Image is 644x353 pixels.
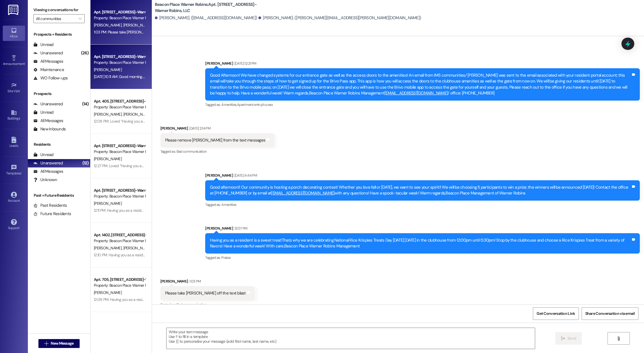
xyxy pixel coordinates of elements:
[210,184,631,196] div: Good afternoon!! Our community is hosting a porch decorating contest! Whether you love fall or [D...
[94,188,145,193] div: Apt. [STREET_ADDRESS]-Warner Robins, LLC
[221,202,236,207] span: Amenities
[38,339,80,348] button: New Message
[81,159,90,167] div: (12)
[205,172,640,180] div: [PERSON_NAME]
[205,254,640,262] div: Tagged as:
[94,232,145,238] div: Apt. 1402, [STREET_ADDRESS]-Warner Robins, LLC
[33,50,63,56] div: Unanswered
[33,59,63,64] div: All Messages
[3,217,25,232] a: Support
[94,201,122,206] span: [PERSON_NAME]
[233,225,248,231] div: 12:07 PM
[160,125,275,133] div: [PERSON_NAME]
[51,340,74,346] span: New Message
[94,74,238,79] div: [DATE] 10:11 AM: Good morning. I don't have a response to this question. Did you send one?
[94,112,123,117] span: [PERSON_NAME]
[79,16,82,21] i: 
[33,101,63,107] div: Unanswered
[94,149,145,155] div: Property: Beacon Place Warner Robins
[537,311,575,317] span: Get Conversation Link
[3,190,25,205] a: Account
[94,290,122,295] span: [PERSON_NAME]
[533,307,579,320] button: Get Conversation Link
[33,6,85,14] label: Viewing conversations for
[123,245,151,250] span: [PERSON_NAME]
[155,2,266,14] b: Beacon Place Warner Robins: Apt. [STREET_ADDRESS]-Warner Robins, LLC
[210,237,631,249] div: Having you as a resident is a sweet treat!Thats why we are celebrating National Rice Krispies Tre...
[94,143,145,149] div: Apt. [STREET_ADDRESS]-Warner Robins, LLC
[33,75,68,81] div: WO Follow-ups
[258,15,421,21] div: [PERSON_NAME]. ([PERSON_NAME][EMAIL_ADDRESS][PERSON_NAME][DOMAIN_NAME])
[36,14,76,23] input: All communities
[94,23,123,28] span: [PERSON_NAME]
[237,102,262,107] span: Apartment entry ,
[205,225,640,233] div: [PERSON_NAME]
[94,104,145,110] div: Property: Beacon Place Warner Robins
[165,137,266,143] div: Please remove [PERSON_NAME] from the text messages
[123,23,151,28] span: [PERSON_NAME]
[221,255,231,260] span: Praise
[94,208,628,213] div: 12:11 PM: Having you as a resident is a sweet treat!Thats why we are celebrating National Rice Kr...
[94,245,123,250] span: [PERSON_NAME]
[33,109,53,115] div: Unread
[94,30,182,35] div: 1:03 PM: Please take [PERSON_NAME] off the text blast
[33,118,63,124] div: All Messages
[177,149,207,154] span: Bad communication
[123,112,151,117] span: [PERSON_NAME]
[567,335,576,341] span: Send
[33,67,64,73] div: Maintenance
[3,163,25,178] a: Templates •
[28,31,90,37] div: Prospects + Residents
[94,238,145,244] div: Property: Beacon Place Warner Robins
[205,201,640,209] div: Tagged as:
[33,211,71,217] div: Future Residents
[94,15,145,21] div: Property: Beacon Place Warner Robins
[33,177,57,183] div: Unknown
[33,42,53,48] div: Unread
[3,81,25,96] a: Site Visit •
[8,5,19,15] img: ResiDesk Logo
[94,67,122,72] span: [PERSON_NAME]
[94,156,122,161] span: [PERSON_NAME]
[221,102,237,107] span: Amenities ,
[262,102,273,107] span: Access
[3,135,25,150] a: Leads
[44,341,48,346] i: 
[94,119,644,124] div: 12:08 PM: Loved “Having you as a resident is a sweet treat!Thats why we are celebrating National ...
[94,98,145,104] div: Apt. 405, [STREET_ADDRESS]-Warner Robins, LLC
[3,26,25,41] a: Inbox
[188,125,210,131] div: [DATE] 2:14 PM
[205,101,640,109] div: Tagged as:
[33,152,53,158] div: Unread
[155,15,257,21] div: [PERSON_NAME]. ([EMAIL_ADDRESS][DOMAIN_NAME])
[233,172,257,178] div: [DATE] 4:44 PM
[616,336,621,341] i: 
[21,171,22,174] span: •
[177,302,207,307] span: Bad communication
[94,283,145,288] div: Property: Beacon Place Warner Robins
[94,163,643,168] div: 12:27 PM: Loved “Having you as a resident is a sweet treat!Thats why we are celebrating National ...
[582,307,638,320] button: Share Conversation via email
[160,278,255,286] div: [PERSON_NAME]
[28,193,90,198] div: Past + Future Residents
[33,160,63,166] div: Unanswered
[94,193,145,199] div: Property: Beacon Place Warner Robins
[94,54,145,60] div: Apt. [STREET_ADDRESS]-Warner Robins, LLC
[210,72,631,96] div: Good Afternoon! We have changed systems for our entrance gate as well as the access doors to the ...
[160,301,255,309] div: Tagged as:
[188,278,201,284] div: 1:03 PM
[33,169,63,174] div: All Messages
[94,60,145,65] div: Property: Beacon Place Warner Robins
[160,147,275,155] div: Tagged as:
[25,61,26,65] span: •
[385,90,448,96] a: [EMAIL_ADDRESS][DOMAIN_NAME]
[585,311,635,317] span: Share Conversation via email
[205,60,640,68] div: [PERSON_NAME]
[94,252,629,257] div: 12:10 PM: Having you as a resident is a sweet treat!Thats why we are celebrating National Rice Kr...
[271,190,334,196] a: [EMAIL_ADDRESS][DOMAIN_NAME]
[33,203,67,208] div: Past Residents
[80,49,90,57] div: (26)
[3,108,25,123] a: Buildings
[555,332,582,345] button: Send
[165,290,246,296] div: Please take [PERSON_NAME] off the text blast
